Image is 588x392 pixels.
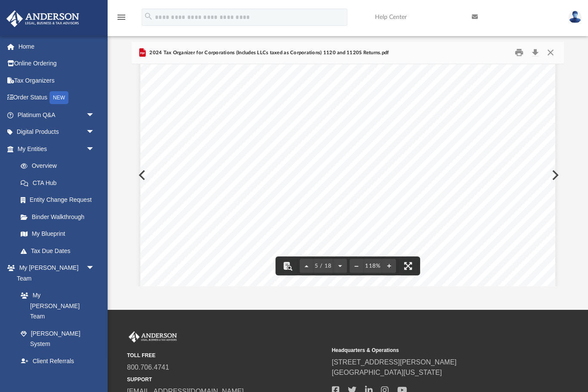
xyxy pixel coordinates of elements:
[332,369,442,376] a: [GEOGRAPHIC_DATA][US_STATE]
[86,106,103,124] span: arrow_drop_down
[132,64,564,286] div: File preview
[127,364,169,371] a: 800.706.4741
[225,104,405,111] span: To: [PERSON_NAME] Business Advisors: 702.664.0545
[12,174,108,191] a: CTA Hub
[569,11,582,23] img: User Pic
[249,276,304,284] span: Client Statement
[6,106,108,123] a: Platinum Q&Aarrow_drop_down
[12,352,103,370] a: Client Referrals
[399,256,418,275] button: Enter fullscreen
[12,225,103,243] a: My Blueprint
[12,325,103,352] a: [PERSON_NAME] System
[6,55,108,72] a: Online Ordering
[6,89,108,107] a: Order StatusNEW
[225,78,374,85] span: ATTENTION: TAX PREPARATION DEPARTMENT
[127,376,326,383] small: SUPPORT
[332,358,457,366] a: [STREET_ADDRESS][PERSON_NAME]
[225,185,243,193] span: Date:
[132,64,564,286] div: Document Viewer
[50,91,68,104] div: NEW
[132,163,151,187] button: Previous File
[132,42,564,287] div: Preview
[313,256,333,275] button: 5 / 18
[382,256,396,275] button: Zoom in
[363,263,382,269] div: Current zoom level
[350,256,363,275] button: Zoom out
[148,49,389,57] span: 2024 Tax Organizer for Corporations (Includes LLCs taxed as Corporations) 1120 and 1120S Returns.pdf
[225,213,372,220] span: Total Number of Pages: (including cover page)
[127,352,326,359] small: TOLL FREE
[6,140,108,157] a: My Entitiesarrow_drop_down
[127,331,179,343] img: Anderson Advisors Platinum Portal
[543,46,558,59] button: Close
[12,287,99,325] a: My [PERSON_NAME] Team
[12,208,108,225] a: Binder Walkthrough
[225,158,244,166] span: From:
[511,46,528,59] button: Print
[225,131,258,139] span: Attention:
[4,10,82,27] img: Anderson Advisors Platinum Portal
[278,256,297,275] button: Toggle findbar
[6,38,108,55] a: Home
[12,242,108,259] a: Tax Due Dates
[230,250,431,257] span: THIS FAX INCLUDES THE FOLLOWING (CHECK ALL THAT APPLY)
[6,123,108,141] a: Digital Productsarrow_drop_down
[6,72,108,89] a: Tax Organizers
[6,259,103,287] a: My [PERSON_NAME] Teamarrow_drop_down
[527,46,543,59] button: Download
[86,259,103,277] span: arrow_drop_down
[313,263,333,269] span: 5 / 18
[144,12,153,21] i: search
[86,123,103,141] span: arrow_drop_down
[332,346,531,354] small: Headquarters & Operations
[12,157,108,175] a: Overview
[12,191,108,209] a: Entity Change Request
[300,256,313,275] button: Previous page
[333,256,347,275] button: Next page
[86,140,103,158] span: arrow_drop_down
[116,12,127,22] i: menu
[116,16,127,22] a: menu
